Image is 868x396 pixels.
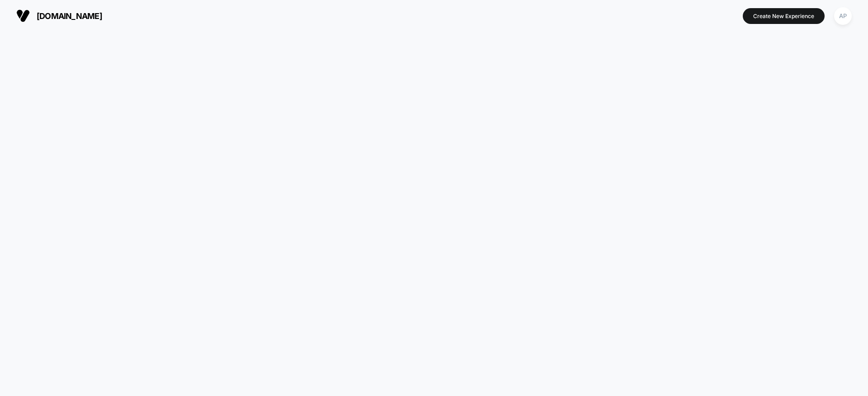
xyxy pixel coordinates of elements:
div: AP [834,7,852,25]
img: Visually logo [16,9,30,23]
button: [DOMAIN_NAME] [14,9,105,23]
button: Create New Experience [743,8,825,24]
button: AP [831,7,854,25]
span: [DOMAIN_NAME] [37,11,102,21]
